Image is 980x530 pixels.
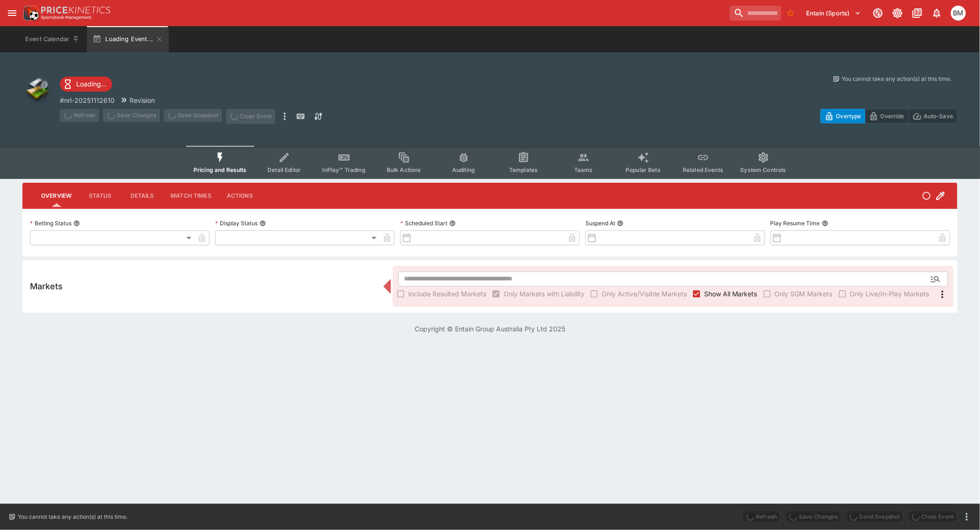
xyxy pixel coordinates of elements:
p: Revision [130,95,155,105]
p: Betting Status [30,219,72,227]
button: Match Times [163,185,219,207]
button: Documentation [909,5,926,21]
p: Auto-Save [924,111,953,121]
button: Open [927,271,944,287]
button: Toggle light/dark mode [889,5,906,21]
img: Sportsbook Management [41,15,92,20]
button: Status [79,185,121,207]
div: Event type filters [186,146,794,179]
p: You cannot take any action(s) at this time. [842,75,952,83]
span: Templates [509,166,538,173]
span: System Controls [741,166,786,173]
button: Details [121,185,163,207]
svg: More [937,289,948,300]
span: Teams [574,166,593,173]
span: Only Live/In-Play Markets [850,289,930,299]
button: Betting Status [73,220,80,227]
button: BJ Martin [948,3,969,23]
span: Auditing [452,166,475,173]
button: more [279,109,290,124]
p: Loading... [76,79,107,89]
img: other.png [22,75,52,105]
p: Scheduled Start [400,219,447,227]
img: PriceKinetics [41,7,110,14]
span: Bulk Actions [387,166,421,173]
button: more [961,511,973,523]
span: InPlay™ Trading [323,166,366,173]
span: Include Resulted Markets [408,289,486,299]
button: Display Status [259,220,266,227]
button: Override [865,109,908,123]
p: You cannot take any action(s) at this time. [18,513,128,521]
p: Play Resume Time [771,219,820,227]
span: Popular Bets [626,166,661,173]
button: Actions [219,185,261,207]
span: Only Active/Visible Markets [602,289,687,299]
button: Select Tenant [801,6,867,21]
button: Notifications [929,5,945,21]
p: Override [880,111,904,121]
span: Pricing and Results [194,166,247,173]
button: Event Calendar [20,26,85,52]
button: Scheduled Start [449,220,456,227]
span: Only SGM Markets [775,289,833,299]
button: Auto-Save [908,109,958,123]
button: Overtype [821,109,865,123]
h5: Markets [30,281,63,292]
button: Overview [34,185,79,207]
span: Only Markets with Liability [504,289,584,299]
span: Show All Markets [704,289,757,299]
input: search [730,6,781,21]
p: Display Status [215,219,258,227]
p: Copy To Clipboard [60,95,115,105]
button: No Bookmarks [783,6,798,21]
p: Overtype [836,111,861,121]
button: Connected to PK [870,5,886,21]
img: PriceKinetics Logo [21,4,39,22]
button: Loading Event... [87,26,169,52]
span: Related Events [683,166,723,173]
p: Suspend At [585,219,615,227]
button: Play Resume Time [822,220,829,227]
button: Suspend At [617,220,624,227]
div: Start From [821,109,958,123]
button: open drawer [4,5,21,21]
div: BJ Martin [951,6,966,21]
span: Detail Editor [267,166,301,173]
